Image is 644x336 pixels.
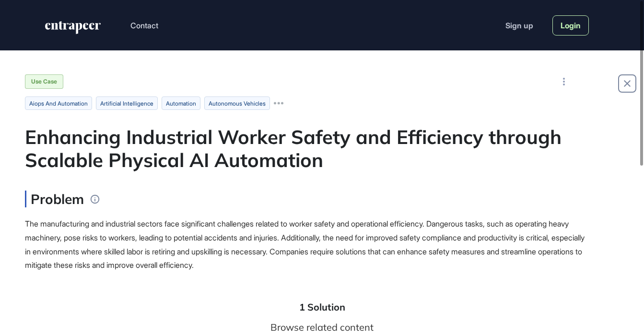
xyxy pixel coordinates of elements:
div: Enhancing Industrial Worker Safety and Efficiency through Scalable Physical AI Automation [25,125,620,171]
div: Browse related content [270,320,374,335]
a: Login [552,15,589,36]
li: 1 Solution [299,301,345,313]
a: entrapeer-logo [44,21,102,37]
li: aiops and automation [25,96,92,110]
button: Contact [130,19,158,32]
li: artificial intelligence [96,96,158,110]
li: Autonomous Vehicles [204,96,270,110]
a: Sign up [505,20,533,31]
li: automation [162,96,200,110]
h3: Problem [25,191,84,207]
span: The manufacturing and industrial sectors face significant challenges related to worker safety and... [25,219,585,270]
div: Use Case [25,74,63,89]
